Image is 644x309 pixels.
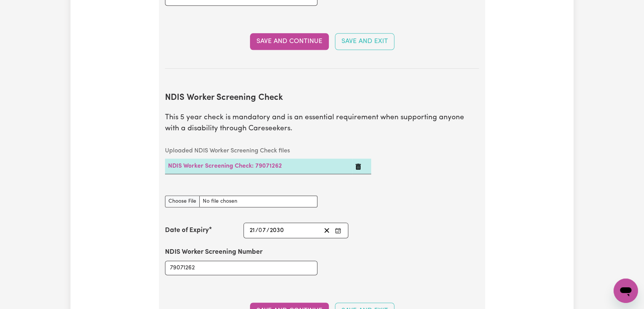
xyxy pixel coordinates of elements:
button: Clear date [321,225,333,235]
a: NDIS Worker Screening Check: 79071262 [168,163,282,169]
iframe: Button to launch messaging window [614,279,638,303]
button: Delete NDIS Worker Screening Check: 79071262 [355,162,361,171]
span: 0 [258,227,262,234]
caption: Uploaded NDIS Worker Screening Check files [165,143,371,159]
button: Enter the Date of Expiry of your NDIS Worker Screening Check [333,225,343,235]
input: -- [249,225,255,235]
span: / [266,227,269,234]
label: Date of Expiry [165,226,209,235]
button: Save and Exit [335,33,394,50]
h2: NDIS Worker Screening Check [165,93,479,103]
label: NDIS Worker Screening Number [165,247,263,257]
span: / [255,227,258,234]
button: Save and Continue [250,33,329,50]
input: ---- [269,225,284,235]
input: -- [259,225,266,235]
p: This 5 year check is mandatory and is an essential requirement when supporting anyone with a disa... [165,112,479,134]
